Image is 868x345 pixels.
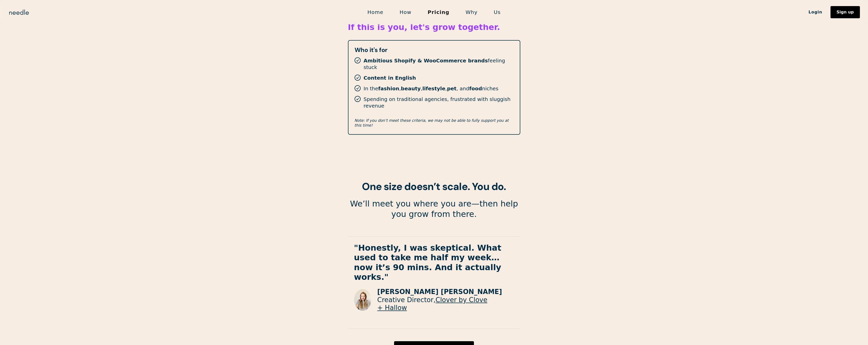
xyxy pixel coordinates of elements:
p: [PERSON_NAME] [PERSON_NAME] [377,288,514,296]
a: Login [800,8,830,16]
strong: lifestyle [422,85,445,92]
p: Creative Director, [377,296,514,312]
a: Why [457,7,486,18]
a: How [392,7,420,18]
p: We’ll meet you where you are—then help you grow from there. [348,199,520,220]
strong: pet [447,85,456,92]
a: Us [486,7,509,18]
strong: fashion [378,85,399,92]
h2: Who it's for [355,47,514,53]
strong: beauty [401,85,421,92]
p: In the , , , , and niches [364,85,498,92]
div: Sign up [837,10,854,14]
a: Pricing [419,7,457,18]
strong: "Honestly, I was skeptical. What used to take me half my week… now it’s 90 mins. And it actually ... [354,243,501,282]
a: Sign up [830,6,860,18]
h2: One size doesn’t scale. You do. [348,180,520,193]
strong: food [469,85,482,92]
p: Spending on traditional agencies, frustrated with sluggish revenue [364,96,514,109]
em: Note: If you don’t meet these criteria, we may not be able to fully support you at this time! [355,118,509,128]
a: Clover by Clove + Hallow [377,296,487,312]
p: feeling stuck [364,57,514,71]
strong: If this is you, let's grow together. [348,22,500,32]
a: Home [359,7,392,18]
strong: Ambitious Shopify & WooCommerce brands [364,58,488,64]
strong: Content in English [364,75,416,81]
